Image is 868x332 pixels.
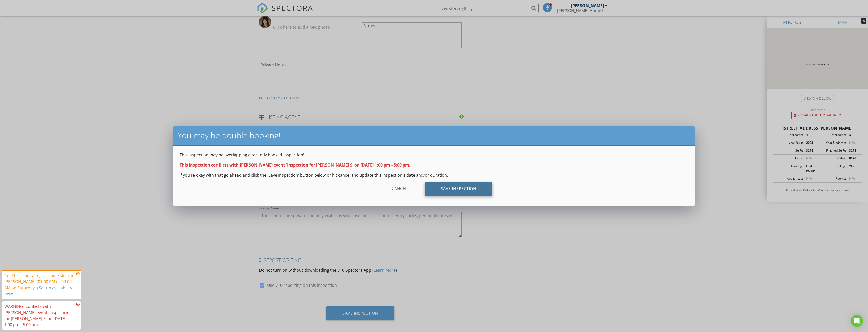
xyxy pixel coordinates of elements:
[425,182,493,196] div: Save Inspection
[851,315,863,327] div: Open Intercom Messenger
[180,152,688,158] p: This inspection may be overlapping a recently booked inspection!
[376,182,424,196] div: Cancel
[178,130,690,140] h2: You may be double booking!
[180,162,410,168] strong: This inspection conflicts with [PERSON_NAME] event 'Inspection for [PERSON_NAME] S' on [DATE] 1:0...
[4,273,75,297] div: FYI: This is not a regular time slot for [PERSON_NAME] (01:00 PM or 09:00 AM on Saturdays).
[180,172,688,178] p: If you're okay with that go ahead and click the 'Save Inspection' button below or hit cancel and ...
[4,303,75,328] div: WARNING: Conflicts with [PERSON_NAME] event 'Inspection for [PERSON_NAME] S' on [DATE] 1:00 pm - ...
